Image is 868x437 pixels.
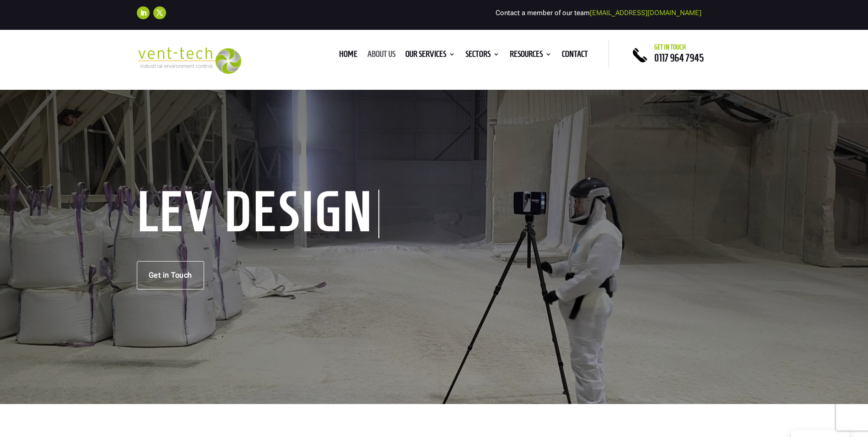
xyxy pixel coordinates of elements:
img: 2023-09-27T08_35_16.549ZVENT-TECH---Clear-background [137,47,242,74]
a: Sectors [465,51,500,61]
a: Home [339,51,357,61]
a: Contact [562,51,588,61]
a: About us [367,51,395,61]
a: Resources [510,51,552,61]
a: Follow on LinkedIn [137,6,150,19]
a: [EMAIL_ADDRESS][DOMAIN_NAME] [590,9,701,17]
h1: LEV Design [137,190,379,238]
span: Contact a member of our team [496,9,701,17]
a: Get in Touch [137,261,204,290]
span: Get in touch [654,44,686,51]
a: Follow on X [153,6,166,19]
a: 0117 964 7945 [654,52,704,63]
a: Our Services [405,51,455,61]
